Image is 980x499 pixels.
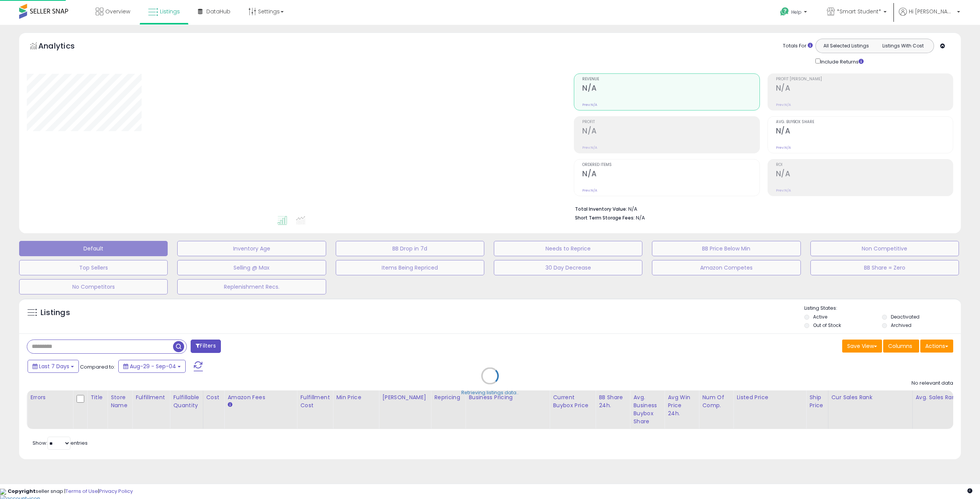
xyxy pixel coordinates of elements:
[652,260,800,275] button: Amazon Competes
[336,260,484,275] button: Items Being Repriced
[776,169,953,180] h2: N/A
[582,188,597,193] small: Prev: N/A
[652,241,800,256] button: BB Price Below Min
[582,163,759,167] span: Ordered Items
[19,241,168,256] button: Default
[582,169,759,180] h2: N/A
[899,8,960,25] a: Hi [PERSON_NAME]
[38,41,90,53] h5: Analytics
[776,84,953,94] h2: N/A
[105,8,130,15] span: Overview
[494,241,642,256] button: Needs to Reprice
[783,42,813,50] div: Totals For
[19,279,168,294] button: No Competitors
[776,120,953,124] span: Avg. Buybox Share
[575,206,627,212] b: Total Inventory Value:
[818,41,875,51] button: All Selected Listings
[776,163,953,167] span: ROI
[160,8,180,15] span: Listings
[837,8,881,15] span: *Smart Student*
[776,127,953,137] h2: N/A
[19,260,168,275] button: Top Sellers
[582,127,759,137] h2: N/A
[177,260,326,275] button: Selling @ Max
[780,7,789,16] i: Get Help
[874,41,931,51] button: Listings With Cost
[776,77,953,81] span: Profit [PERSON_NAME]
[791,9,802,15] span: Help
[461,389,519,396] div: Retrieving listings data..
[206,8,230,15] span: DataHub
[774,1,815,25] a: Help
[776,188,791,193] small: Prev: N/A
[582,145,597,150] small: Prev: N/A
[810,57,873,66] div: Include Returns
[177,279,326,294] button: Replenishment Recs.
[776,102,791,107] small: Prev: N/A
[776,145,791,150] small: Prev: N/A
[575,204,947,213] li: N/A
[636,214,645,221] span: N/A
[336,241,484,256] button: BB Drop in 7d
[810,241,959,256] button: Non Competitive
[582,120,759,124] span: Profit
[810,260,959,275] button: BB Share = Zero
[177,241,326,256] button: Inventory Age
[582,84,759,94] h2: N/A
[582,102,597,107] small: Prev: N/A
[582,77,759,81] span: Revenue
[575,215,635,221] b: Short Term Storage Fees:
[494,260,642,275] button: 30 Day Decrease
[909,8,955,15] span: Hi [PERSON_NAME]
